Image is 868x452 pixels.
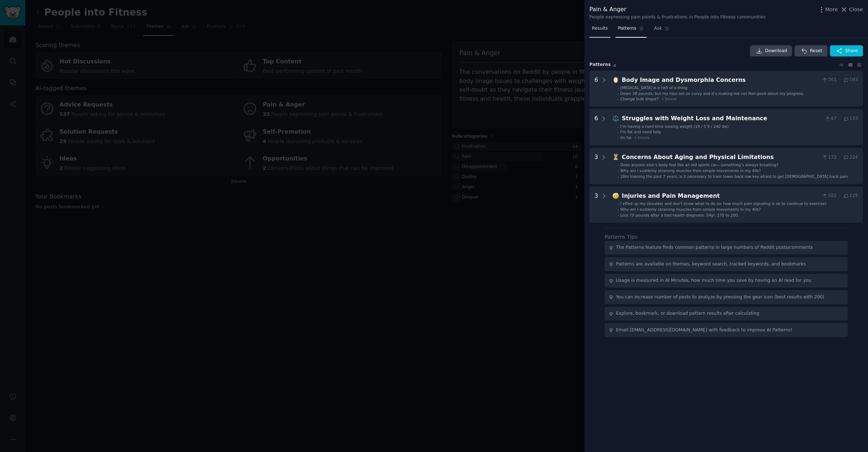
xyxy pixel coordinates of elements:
[839,154,841,161] span: ·
[612,115,619,122] span: ⚖️
[840,6,863,13] button: Close
[843,77,858,83] span: 193
[765,48,787,54] span: Download
[839,116,841,122] span: ·
[594,114,598,140] div: 6
[839,77,841,83] span: ·
[750,45,792,57] a: Download
[612,154,619,160] span: ⏳
[592,25,608,32] span: Results
[613,63,616,68] span: 4
[594,153,598,179] div: 3
[621,213,739,217] span: Lost 70 pounds after a bad health diagnosis. 54yr. 270 to 200.
[621,163,778,167] span: Does anyone else’s body feel like an old sports car—something’s always breaking?
[621,97,659,101] span: Change butt shape?
[618,207,619,212] div: -
[652,23,672,38] a: Ask
[589,62,611,68] span: Pattern s
[605,234,637,240] label: Patterns Tips
[621,135,632,140] span: Im fat
[621,130,661,134] span: I'm fat and need help
[618,201,619,206] div: -
[795,45,827,57] button: Reset
[621,91,804,96] span: Down 38 pounds, but my hips are so curvy and it’s making me not feel good about my progress.
[616,327,793,334] div: Email [EMAIL_ADDRESS][DOMAIN_NAME] with feedback to improve AI Patterns!
[612,76,619,83] span: 🪞
[654,25,662,32] span: Ask
[622,114,822,123] div: Struggles with Weight Loss and Maintenance
[621,207,761,212] span: Why am I suddenly straining muscles from simple movements in my 40s?
[822,193,837,199] span: 582
[843,116,858,122] span: 133
[618,168,619,173] div: -
[618,129,619,134] div: -
[822,154,837,161] span: 172
[810,48,822,54] span: Reset
[589,23,610,38] a: Results
[616,261,806,268] div: Patterns are available on themes, keyword search, tracked keywords, and bookmarks
[621,201,827,206] span: I effed up my shoulder and don't know what to do (or how much pain signaling is ok to continue to...
[615,23,646,38] a: Patterns
[618,162,619,167] div: -
[825,116,837,122] span: 67
[622,76,820,85] div: Body Image and Dysmorphia Concerns
[616,310,759,317] div: Explore, bookmark, or download pattern results after calculating
[621,168,761,173] span: Why am I suddenly straining muscles from simple movements in my 40s?
[616,277,812,284] div: Usage is measured in AI Minutes, how much time you save by having an AI read for you
[618,124,619,129] div: -
[830,45,863,57] button: Share
[621,85,687,90] span: [MEDICAL_DATA] is a hell of a thing
[612,192,619,199] span: 🤕
[622,153,820,162] div: Concerns About Aging and Physical Limitations
[616,294,825,301] div: You can increase number of posts to analyze by pressing the gear icon (best results with 200)
[825,6,838,13] span: More
[621,124,729,129] span: I’m having a hard time loosing weight (19 / 5’9 / 240 lbs)
[843,193,858,199] span: 225
[661,97,677,101] span: + 3 more
[618,213,619,218] div: -
[622,192,820,201] div: Injuries and Pain Management
[589,5,766,14] div: Pain & Anger
[618,85,619,90] div: -
[589,14,766,21] div: People expressing pain points & frustrations in People into Fitness communities
[822,77,837,83] span: 761
[618,91,619,96] div: -
[849,6,863,13] span: Close
[616,244,813,251] div: The Patterns feature finds common patterns in large numbers of Reddit posts/comments
[618,135,619,140] div: -
[594,192,598,218] div: 3
[618,25,636,32] span: Patterns
[843,154,858,161] span: 224
[818,6,838,13] button: More
[845,48,858,54] span: Share
[618,96,619,101] div: -
[839,193,841,199] span: ·
[618,174,619,179] div: -
[621,174,848,179] span: 28m training the past 7 years, is it necessary to train lower back low key afraid to get [DEMOGRA...
[634,135,650,140] span: + 3 more
[594,76,598,102] div: 6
